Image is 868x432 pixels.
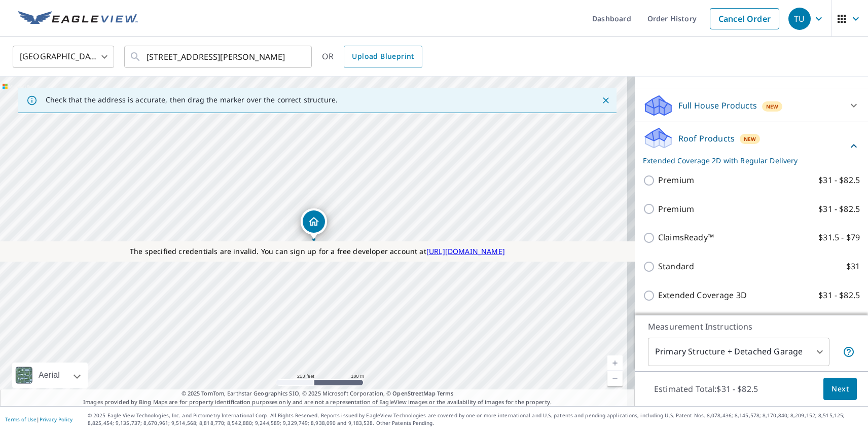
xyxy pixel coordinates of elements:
[40,416,73,423] a: Privacy Policy
[658,289,747,302] p: Extended Coverage 3D
[843,346,855,358] span: Your report will include the primary structure and a detached garage if one exists.
[658,174,694,187] p: Premium
[607,371,623,386] a: Current Level 17, Zoom Out
[643,155,848,166] p: Extended Coverage 2D with Regular Delivery
[658,203,694,215] p: Premium
[182,389,454,398] span: © 2025 TomTom, Earthstar Geographics SIO, © 2025 Microsoft Corporation, ©
[392,389,435,397] a: OpenStreetMap
[12,363,88,388] div: Aerial
[344,46,422,68] a: Upload Blueprint
[646,378,766,400] p: Estimated Total: $31 - $82.5
[352,50,414,63] span: Upload Blueprint
[846,260,860,273] p: $31
[831,383,849,395] span: Next
[818,231,860,244] p: $31.5 - $79
[648,338,829,366] div: Primary Structure + Detached Garage
[301,208,327,240] div: Dropped pin, building 1, Residential property, 1111 E Cesar Chavez St Austin, TX 78702
[322,46,422,68] div: OR
[658,260,694,273] p: Standard
[599,94,612,107] button: Close
[823,378,857,401] button: Next
[744,135,756,143] span: New
[437,389,454,397] a: Terms
[88,412,863,427] p: © 2025 Eagle View Technologies, Inc. and Pictometry International Corp. All Rights Reserved. Repo...
[818,289,860,302] p: $31 - $82.5
[818,203,860,215] p: $31 - $82.5
[643,126,860,166] div: Roof ProductsNewExtended Coverage 2D with Regular Delivery
[678,99,757,112] p: Full House Products
[5,416,73,422] p: |
[426,246,505,256] a: [URL][DOMAIN_NAME]
[18,11,138,26] img: EV Logo
[818,174,860,187] p: $31 - $82.5
[13,43,114,71] div: [GEOGRAPHIC_DATA]
[5,416,37,423] a: Terms of Use
[147,43,291,71] input: Search by address or latitude-longitude
[648,320,855,333] p: Measurement Instructions
[678,132,735,145] p: Roof Products
[46,95,338,104] p: Check that the address is accurate, then drag the marker over the correct structure.
[658,231,714,244] p: ClaimsReady™
[788,8,811,30] div: TU
[35,363,63,388] div: Aerial
[643,93,860,118] div: Full House ProductsNew
[710,8,779,29] a: Cancel Order
[607,355,623,371] a: Current Level 17, Zoom In
[766,102,779,111] span: New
